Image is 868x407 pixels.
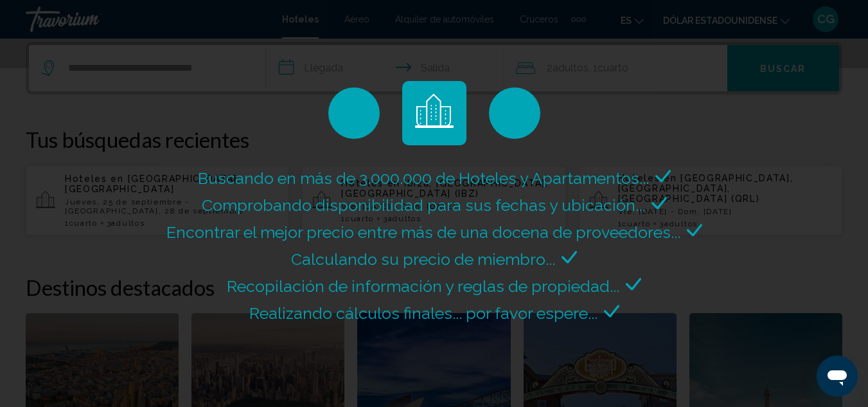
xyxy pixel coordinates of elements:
span: Calculando su precio de miembro... [291,249,555,269]
iframe: Botón para iniciar la ventana de mensajería [817,356,858,397]
span: Recopilación de información y reglas de propiedad... [227,276,619,296]
span: Realizando cálculos finales... por favor espere... [249,303,598,323]
span: Buscando en más de 3.000.000 de Hoteles y Apartamentos... [198,168,649,188]
span: Comprobando disponibilidad para sus fechas y ubicación... [202,195,645,215]
span: Encontrar el mejor precio entre más de una docena de proveedores... [166,222,680,242]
